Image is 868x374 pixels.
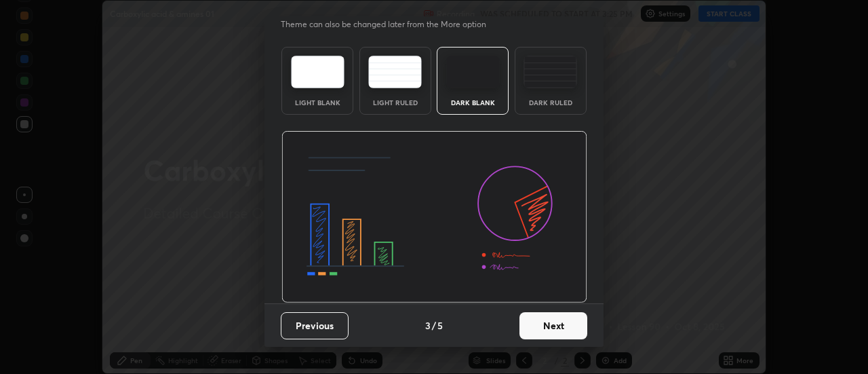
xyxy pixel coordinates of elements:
div: Light Ruled [368,99,422,106]
div: Light Blank [290,99,344,106]
button: Next [519,312,587,339]
img: lightTheme.e5ed3b09.svg [291,56,344,88]
img: darkTheme.f0cc69e5.svg [446,56,500,88]
img: lightRuledTheme.5fabf969.svg [368,56,422,88]
img: darkRuledTheme.de295e13.svg [524,56,577,88]
h4: 3 [425,318,431,333]
p: Theme can also be changed later from the More option [281,18,500,31]
img: darkThemeBanner.d06ce4a2.svg [281,131,587,303]
div: Dark Ruled [524,99,578,106]
div: Dark Blank [446,99,500,106]
h4: 5 [437,318,443,333]
button: Previous [281,312,349,339]
h4: / [432,318,436,333]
